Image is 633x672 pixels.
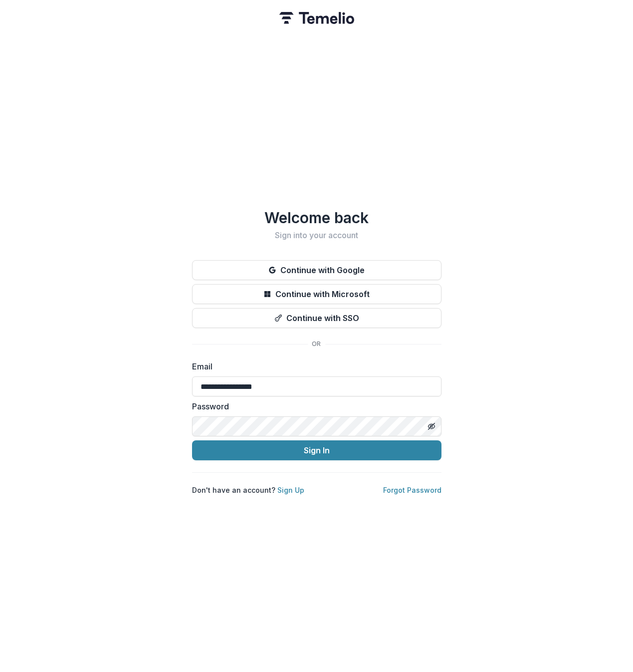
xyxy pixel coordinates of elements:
[192,308,441,328] button: Continue with SSO
[192,284,441,304] button: Continue with Microsoft
[277,486,304,494] a: Sign Up
[192,209,441,227] h1: Welcome back
[383,486,441,494] a: Forgot Password
[192,231,441,240] h2: Sign into your account
[192,260,441,280] button: Continue with Google
[423,418,439,434] button: Toggle password visibility
[192,360,435,372] label: Email
[192,440,441,460] button: Sign In
[192,485,304,495] p: Don't have an account?
[192,400,435,412] label: Password
[279,12,354,24] img: Temelio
